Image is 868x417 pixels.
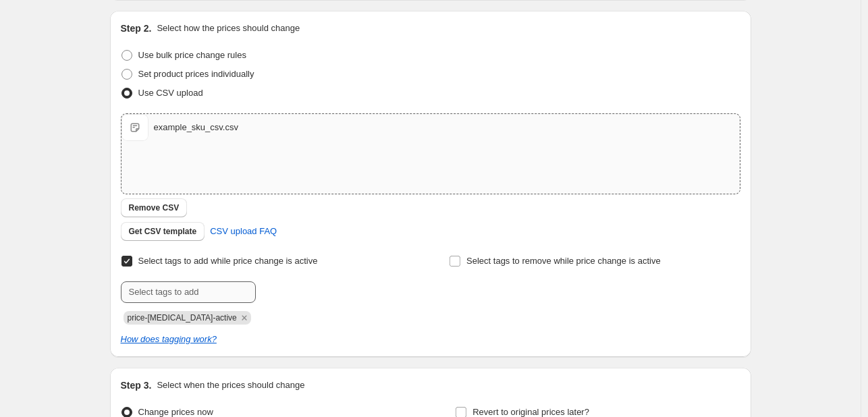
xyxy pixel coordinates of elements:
[121,281,256,303] input: Select tags to add
[157,379,304,392] p: Select when the prices should change
[138,88,203,98] span: Use CSV upload
[129,226,197,237] span: Get CSV template
[157,22,300,35] p: Select how the prices should change
[466,256,661,266] span: Select tags to remove while price change is active
[210,225,277,238] span: CSV upload FAQ
[138,256,318,266] span: Select tags to add while price change is active
[121,379,152,392] h2: Step 3.
[202,221,285,242] a: CSV upload FAQ
[121,222,205,241] button: Get CSV template
[154,121,238,134] div: example_sku_csv.csv
[138,50,246,60] span: Use bulk price change rules
[129,202,180,213] span: Remove CSV
[121,334,217,344] a: How does tagging work?
[121,198,188,217] button: Remove CSV
[138,69,254,79] span: Set product prices individually
[138,407,213,417] span: Change prices now
[472,407,589,417] span: Revert to original prices later?
[238,312,250,324] button: Remove price-change-job-active
[121,22,152,35] h2: Step 2.
[128,313,237,323] span: price-change-job-active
